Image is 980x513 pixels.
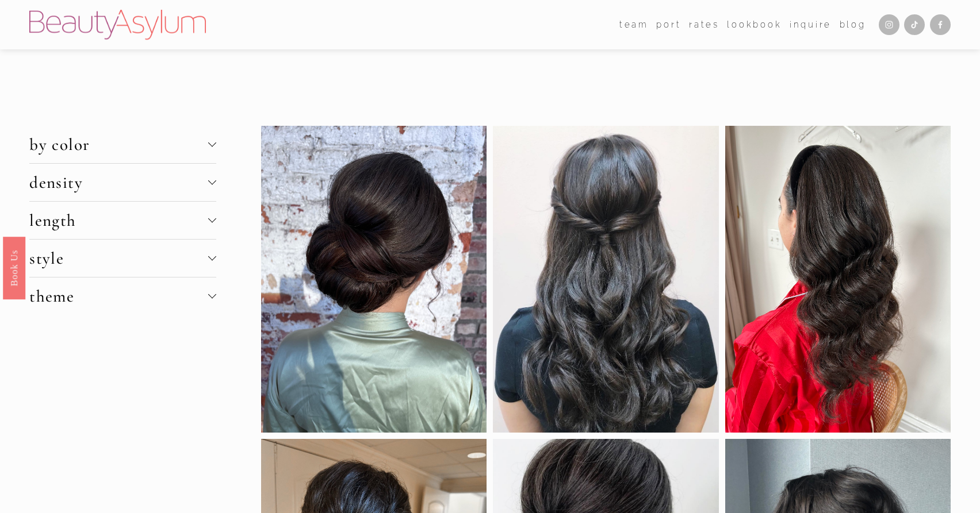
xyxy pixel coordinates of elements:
button: by color [29,126,216,163]
a: Lookbook [727,16,782,33]
span: team [619,17,649,33]
span: style [29,248,208,268]
a: port [656,16,681,33]
span: theme [29,286,208,306]
span: by color [29,134,208,155]
span: length [29,210,208,230]
button: density [29,164,216,201]
a: folder dropdown [619,16,649,33]
a: Instagram [879,14,899,35]
a: TikTok [904,14,925,35]
span: density [29,172,208,192]
button: theme [29,277,216,315]
a: Inquire [790,16,832,33]
button: length [29,202,216,239]
a: Blog [840,16,866,33]
a: Facebook [930,14,951,35]
a: Book Us [3,236,25,299]
button: style [29,240,216,277]
img: Beauty Asylum | Bridal Hair &amp; Makeup Charlotte &amp; Atlanta [29,10,206,40]
a: Rates [689,16,719,33]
